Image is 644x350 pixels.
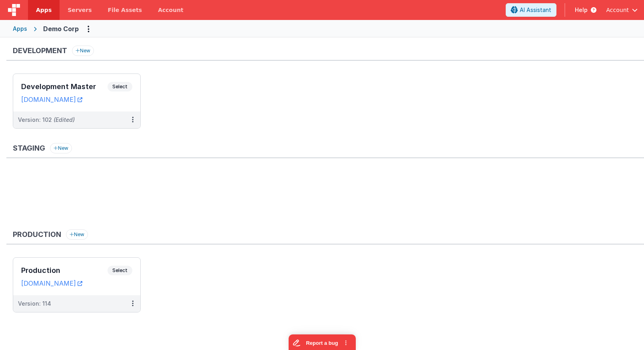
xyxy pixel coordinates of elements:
h3: Development [13,47,67,55]
button: Account [606,6,638,14]
div: Version: 102 [18,116,75,124]
button: New [72,46,94,56]
button: New [66,229,88,240]
button: AI Assistant [506,3,556,17]
button: New [50,143,72,153]
h3: Development Master [21,83,108,91]
div: Demo Corp [43,24,79,34]
span: Account [606,6,629,14]
h3: Production [21,266,108,274]
div: Apps [13,25,27,33]
span: Select [108,266,132,275]
button: Options [82,22,95,35]
span: File Assets [108,6,142,14]
span: Servers [68,6,92,14]
span: Select [108,82,132,91]
a: [DOMAIN_NAME] [21,279,82,287]
span: AI Assistant [520,6,551,14]
div: Version: 114 [18,300,51,308]
h3: Production [13,231,61,239]
a: [DOMAIN_NAME] [21,95,82,103]
span: (Edited) [54,116,75,123]
span: Apps [36,6,52,14]
h3: Staging [13,144,45,152]
span: Help [575,6,588,14]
